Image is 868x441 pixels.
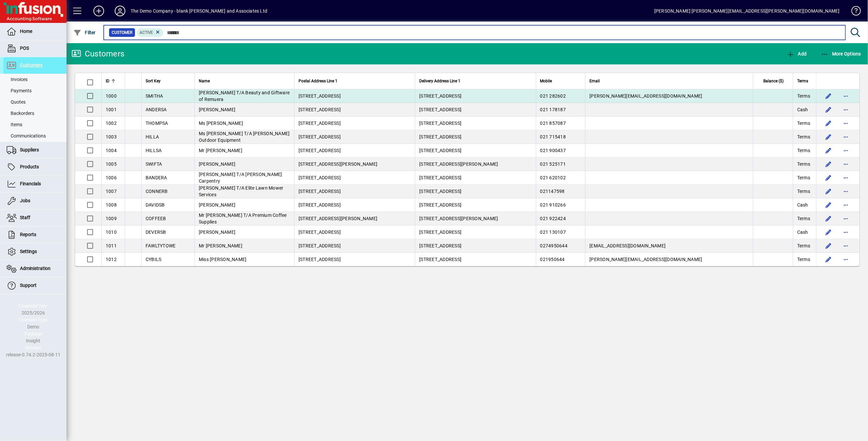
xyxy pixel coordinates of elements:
span: ID [106,77,109,85]
button: Edit [823,200,834,210]
button: More Options [819,48,863,60]
a: Jobs [3,193,66,209]
span: Terms [797,242,810,249]
span: [PERSON_NAME] [199,161,235,167]
span: [PERSON_NAME] T/A Elite Lawn Mower Services [199,185,284,197]
span: Invoices [7,77,28,82]
div: Name [199,77,290,85]
button: More options [840,186,851,197]
span: Terms [797,256,810,263]
span: CYBILS [146,257,162,262]
span: Terms [797,133,810,140]
span: 021 282602 [540,93,566,99]
span: Miss [PERSON_NAME] [199,257,247,262]
span: 021 715418 [540,134,566,139]
span: Package [24,331,42,336]
span: More Options [821,51,861,56]
div: Customers [71,48,124,59]
button: More options [840,145,851,156]
span: Mr [PERSON_NAME] T/A Premium Coffee Supplies [199,213,287,224]
span: Active [140,30,153,35]
button: Edit [823,145,834,156]
mat-chip: Activation Status: Active [137,28,164,37]
span: [STREET_ADDRESS] [419,189,461,194]
a: Staff [3,210,66,226]
span: Terms [797,93,810,99]
span: Terms [797,120,810,127]
span: [PERSON_NAME] [199,229,235,235]
span: [EMAIL_ADDRESS][DOMAIN_NAME] [589,243,666,248]
span: [STREET_ADDRESS] [299,121,341,126]
a: Communications [3,130,66,141]
span: 1005 [106,161,117,167]
span: Email [589,77,600,85]
span: 021 525171 [540,161,566,167]
button: More options [840,118,851,129]
span: HILLSA [146,148,162,153]
span: Mr [PERSON_NAME] [199,148,242,153]
span: DAVIDSB [146,202,165,208]
a: Payments [3,85,66,96]
button: More options [840,159,851,169]
span: 021950644 [540,257,565,262]
span: 1010 [106,229,117,235]
span: [STREET_ADDRESS] [419,134,461,139]
button: Edit [823,132,834,142]
span: Mobile [540,77,552,85]
button: Edit [823,91,834,101]
span: CONNERB [146,189,168,194]
button: Filter [72,27,97,39]
span: [STREET_ADDRESS][PERSON_NAME] [419,161,498,167]
a: Financials [3,176,66,192]
span: Licensee Type [19,317,48,322]
span: Terms [797,188,810,195]
span: Filter [73,30,96,35]
div: The Demo Company - blank [PERSON_NAME] and Associates Ltd [131,6,267,16]
span: 021 910266 [540,202,566,208]
span: [STREET_ADDRESS] [419,148,461,153]
span: [PERSON_NAME] [199,107,235,112]
span: [STREET_ADDRESS] [419,257,461,262]
span: Administration [20,266,51,271]
span: Suppliers [20,147,39,152]
button: More options [840,213,851,224]
span: Support [20,283,37,288]
button: More options [840,254,851,265]
span: 1002 [106,121,117,126]
span: [STREET_ADDRESS] [299,229,341,235]
button: More options [840,104,851,115]
button: Edit [823,104,834,115]
button: More options [840,132,851,142]
span: Terms [797,174,810,181]
button: Edit [823,172,834,183]
span: [STREET_ADDRESS][PERSON_NAME] [299,161,377,167]
button: More options [840,227,851,237]
a: Quotes [3,96,66,108]
span: Terms [797,215,810,222]
button: More options [840,91,851,101]
span: 021147598 [540,189,565,194]
button: Edit [823,118,834,129]
div: ID [106,77,121,85]
span: 021 900437 [540,148,566,153]
span: Mr [PERSON_NAME] [199,243,242,248]
span: [STREET_ADDRESS] [299,175,341,180]
span: 021 130107 [540,229,566,235]
button: Edit [823,227,834,237]
button: Edit [823,240,834,251]
button: Edit [823,213,834,224]
span: Ms [PERSON_NAME] [199,121,243,126]
span: 021 922424 [540,216,566,221]
span: Customer [112,29,132,36]
span: 021 620102 [540,175,566,180]
span: COFFEEB [146,216,166,221]
span: Backorders [7,111,34,116]
span: THOMPSA [146,121,168,126]
span: 1006 [106,175,117,180]
span: Home [20,29,32,34]
span: [PERSON_NAME] [199,202,235,208]
span: Ms [PERSON_NAME] T/A [PERSON_NAME] Outdoor Equipment [199,131,290,143]
button: More options [840,172,851,183]
a: Support [3,277,66,294]
button: More options [840,240,851,251]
